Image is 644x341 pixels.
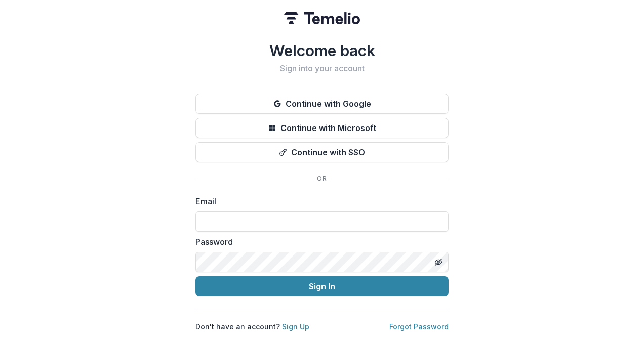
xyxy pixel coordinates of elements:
a: Forgot Password [389,322,449,331]
button: Sign In [195,276,449,296]
img: Temelio [284,12,360,24]
label: Password [195,236,442,248]
a: Sign Up [282,322,309,331]
h1: Welcome back [195,41,449,60]
button: Continue with Google [195,94,449,114]
h2: Sign into your account [195,64,449,73]
label: Email [195,195,442,207]
p: Don't have an account? [195,321,309,332]
button: Continue with Microsoft [195,118,449,138]
button: Toggle password visibility [430,254,447,270]
button: Continue with SSO [195,142,449,162]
